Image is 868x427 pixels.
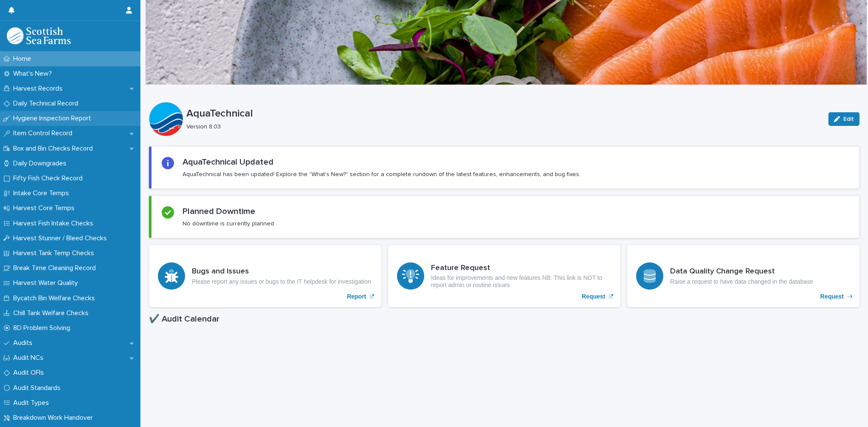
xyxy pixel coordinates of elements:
p: Hygiene Inspection Report [10,114,98,122]
p: Harvest Fish Intake Checks [10,219,100,228]
p: Daily Downgrades [10,159,73,168]
button: Edit [828,112,859,126]
p: Home [10,55,38,63]
p: Bycatch Bin Welfare Checks [10,294,102,302]
p: Request [582,293,605,300]
p: AquaTechnical has been updated! Explore the "What's New?" section for a complete rundown of the l... [183,171,580,178]
p: Harvest Tank Temp Checks [10,249,101,257]
p: No downtime is currently planned [183,220,274,228]
span: Edit [843,116,854,122]
h2: AquaTechnical Updated [183,157,274,167]
h2: Planned Downtime [183,206,255,216]
p: Audits [10,339,39,347]
h3: Feature Request [431,264,611,273]
img: mMrefqRFQpe26GRNOUkG [7,27,71,44]
p: Breakdown Work Handover [10,414,100,422]
p: Version 8.03 [186,123,818,131]
p: Harvest Records [10,85,69,93]
p: Request [820,293,844,300]
p: 8D Problem Solving [10,324,77,332]
p: Audit Types [10,399,56,407]
p: Audit Standards [10,384,67,392]
p: Fifty Fish Check Record [10,174,89,182]
h3: Data Quality Change Request [670,267,813,276]
p: What's New? [10,70,59,78]
p: Daily Technical Record [10,100,85,108]
p: Raise a request to have data changed in the database [670,278,813,285]
a: Request [388,245,620,307]
p: Harvest Core Temps [10,204,81,212]
p: Audit OFIs [10,369,51,377]
a: Report [149,245,381,307]
p: AquaTechnical [186,108,822,120]
a: Request [627,245,859,307]
p: Chill Tank Welfare Checks [10,309,95,317]
p: Ideas for improvements and new features NB: This link is NOT to report admin or routine issues [431,274,611,289]
p: Break Time Cleaning Record [10,264,103,272]
h3: Bugs and Issues [192,267,371,276]
p: Harvest Stunner / Bleed Checks [10,234,114,242]
p: Intake Core Temps [10,189,76,197]
p: Harvest Water Quality [10,279,85,287]
p: Report [347,293,366,300]
p: Item Control Record [10,129,79,137]
h1: ✔️ Audit Calendar [149,314,859,324]
p: Audit NCs [10,354,50,362]
p: Box and Bin Checks Record [10,145,100,153]
p: Please report any issues or bugs to the IT helpdesk for investigation [192,278,371,285]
